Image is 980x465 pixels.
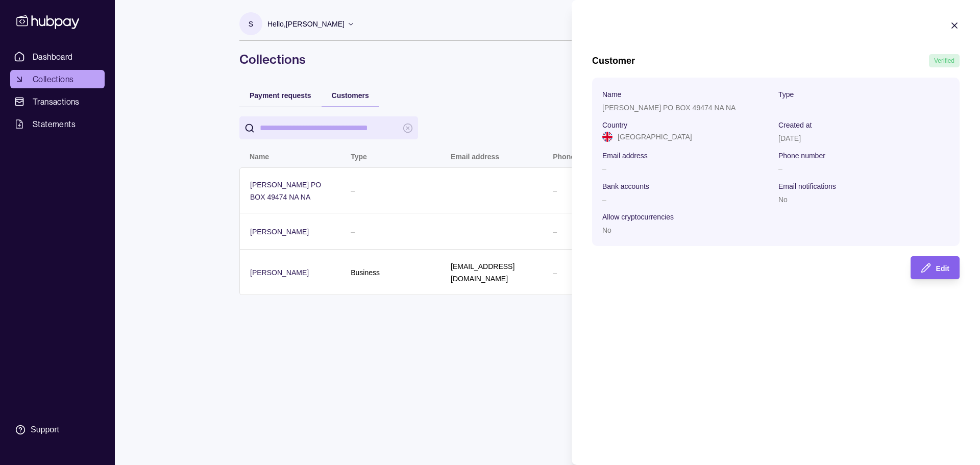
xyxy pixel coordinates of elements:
p: [PERSON_NAME] PO BOX 49474 NA NA [602,104,736,112]
p: Email notifications [778,182,836,190]
p: No [602,226,611,234]
p: [GEOGRAPHIC_DATA] [618,131,692,142]
p: Country [602,121,627,129]
span: Edit [936,264,949,273]
p: Bank accounts [602,182,649,190]
p: – [602,195,606,204]
p: Phone number [778,152,825,160]
p: Allow cryptocurrencies [602,213,674,221]
span: Verified [934,57,954,64]
p: [DATE] [778,134,801,142]
img: gb [602,132,612,142]
h1: Customer [592,55,635,66]
p: Name [602,90,621,99]
p: Type [778,90,794,99]
p: – [602,165,606,173]
p: Email address [602,152,648,160]
p: Created at [778,121,812,129]
p: No [778,195,788,204]
button: Edit [911,256,960,279]
p: – [778,165,782,173]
